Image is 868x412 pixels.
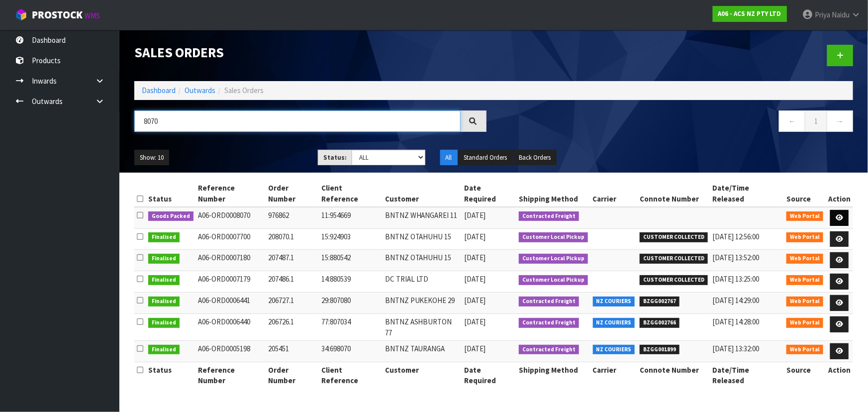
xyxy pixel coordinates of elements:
td: 11:954669 [319,207,383,228]
th: Action [826,180,853,207]
span: [DATE] 13:52:00 [713,253,760,262]
span: [DATE] 13:25:00 [713,274,760,284]
img: cube-alt.png [15,8,27,21]
nav: Page navigation [501,110,854,135]
th: Shipping Method [516,362,590,388]
span: Contracted Freight [519,318,579,328]
button: Show: 10 [134,150,169,166]
span: [DATE] 14:28:00 [713,317,760,326]
span: Customer Local Pickup [519,275,588,285]
td: 976862 [266,207,319,228]
td: 77:807034 [319,314,383,341]
span: [DATE] [464,317,485,326]
span: Finalised [148,318,180,328]
span: Priya [815,10,830,19]
td: 206727.1 [266,293,319,314]
td: 15:880542 [319,250,383,271]
td: A06-ORD0006441 [196,293,266,314]
td: BNTNZ PUKEKOHE 29 [383,293,462,314]
span: [DATE] 13:32:00 [713,344,760,353]
th: Action [826,362,853,388]
span: CUSTOMER COLLECTED [640,232,708,242]
td: 29:807080 [319,293,383,314]
a: ← [779,110,805,132]
th: Customer [383,180,462,207]
span: BZGG001899 [640,345,679,355]
span: Customer Local Pickup [519,254,588,264]
td: 205451 [266,341,319,362]
th: Connote Number [637,362,710,388]
th: Reference Number [196,180,266,207]
td: 207487.1 [266,250,319,271]
button: All [440,150,458,166]
td: A06-ORD0008070 [196,207,266,228]
span: Goods Packed [148,211,193,221]
span: Web Portal [786,297,823,307]
td: BNTNZ WHANGAREI 11 [383,207,462,228]
td: A06-ORD0005198 [196,341,266,362]
th: Date/Time Released [710,180,784,207]
td: DC TRIAL LTD [383,271,462,293]
td: 208070.1 [266,228,319,250]
span: CUSTOMER COLLECTED [640,254,708,264]
td: BNTNZ OTAHUHU 15 [383,250,462,271]
td: A06-ORD0006440 [196,314,266,341]
strong: A06 - ACS NZ PTY LTD [718,9,781,18]
span: Web Portal [786,275,823,285]
a: 1 [805,110,827,132]
a: → [827,110,853,132]
span: Web Portal [786,232,823,242]
a: A06 - ACS NZ PTY LTD [713,6,787,22]
span: Web Portal [786,211,823,221]
span: Finalised [148,297,180,307]
th: Client Reference [319,362,383,388]
span: [DATE] 14:29:00 [713,296,760,305]
span: [DATE] [464,210,485,220]
span: Customer Local Pickup [519,232,588,242]
td: A06-ORD0007179 [196,271,266,293]
span: Finalised [148,275,180,285]
button: Standard Orders [459,150,513,166]
span: Contracted Freight [519,211,579,221]
span: Finalised [148,232,180,242]
th: Carrier [590,362,638,388]
th: Connote Number [637,180,710,207]
span: Finalised [148,345,180,355]
th: Client Reference [319,180,383,207]
button: Back Orders [514,150,557,166]
th: Reference Number [196,362,266,388]
small: WMS [85,11,100,20]
span: [DATE] [464,296,485,305]
span: [DATE] 12:56:00 [713,232,760,241]
td: A06-ORD0007700 [196,228,266,250]
span: NZ COURIERS [593,318,635,328]
span: Contracted Freight [519,297,579,307]
td: 15:924903 [319,228,383,250]
span: Web Portal [786,345,823,355]
th: Shipping Method [516,180,590,207]
td: BNTNZ ASHBURTON 77 [383,314,462,341]
span: Web Portal [786,318,823,328]
th: Source [784,362,826,388]
td: 34:698070 [319,341,383,362]
th: Status [146,362,196,388]
span: Finalised [148,254,180,264]
a: Dashboard [142,86,176,95]
span: Sales Orders [224,86,264,95]
strong: Status: [323,153,347,162]
span: BZGG002767 [640,297,679,307]
span: [DATE] [464,274,485,284]
th: Source [784,180,826,207]
span: NZ COURIERS [593,297,635,307]
span: [DATE] [464,253,485,262]
span: BZGG002766 [640,318,679,328]
td: 206726.1 [266,314,319,341]
span: ProStock [32,8,83,21]
span: NZ COURIERS [593,345,635,355]
span: Naidu [832,10,850,19]
span: CUSTOMER COLLECTED [640,275,708,285]
input: Search sales orders [134,110,461,132]
td: 207486.1 [266,271,319,293]
span: [DATE] [464,344,485,353]
th: Status [146,180,196,207]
